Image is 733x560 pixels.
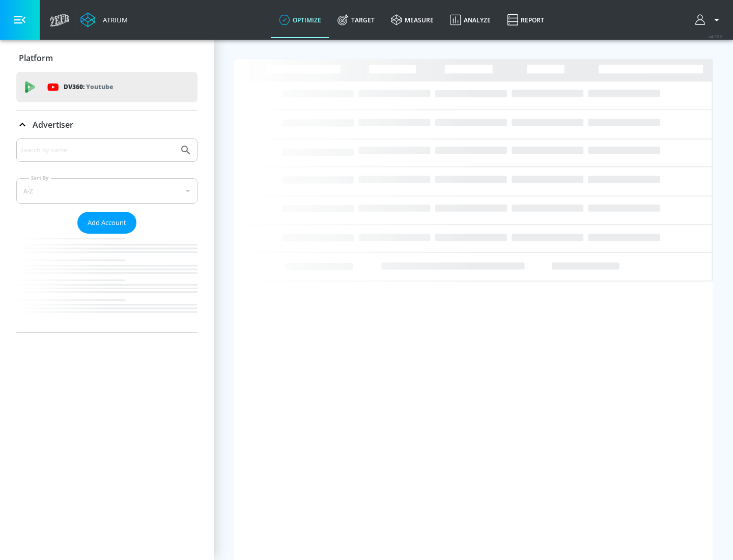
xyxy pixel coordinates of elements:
[709,34,723,39] span: v 4.32.0
[383,2,442,38] a: measure
[16,178,198,204] div: A-Z
[86,81,113,92] p: Youtube
[16,138,198,332] div: Advertiser
[19,52,53,64] p: Platform
[329,2,383,38] a: Target
[80,12,128,27] a: Atrium
[20,144,175,157] input: Search by name
[442,2,499,38] a: Analyze
[88,217,126,229] span: Add Account
[99,15,128,24] div: Atrium
[16,110,198,139] div: Advertiser
[499,2,552,38] a: Report
[33,119,73,130] p: Advertiser
[29,175,51,181] label: Sort By
[16,234,198,332] nav: list of Advertiser
[16,44,198,72] div: Platform
[77,212,136,234] button: Add Account
[271,2,329,38] a: optimize
[64,81,113,93] p: DV360:
[16,72,198,102] div: DV360: Youtube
